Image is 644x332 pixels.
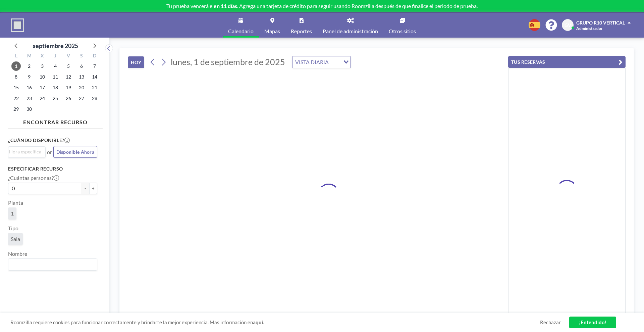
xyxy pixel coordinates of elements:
span: domingo, 7 de septiembre de 2025 [90,61,99,71]
span: Calendario [228,29,254,34]
img: organization-logo [11,18,24,32]
span: lunes, 22 de septiembre de 2025 [11,94,21,103]
div: M [23,52,36,61]
h4: ENCONTRAR RECURSO [8,116,103,126]
span: Mapas [264,29,280,34]
span: miércoles, 3 de septiembre de 2025 [38,61,47,71]
label: Nombre [8,250,27,257]
span: or [47,149,52,155]
div: J [49,52,62,61]
span: lunes, 1 de septiembre de 2025 [171,57,285,67]
span: viernes, 5 de septiembre de 2025 [64,61,73,71]
a: Rechazar [540,319,561,326]
a: Calendario [223,12,259,38]
div: Search for option [8,147,45,157]
span: sábado, 6 de septiembre de 2025 [77,61,86,71]
button: Disponible Ahora [53,146,97,158]
div: D [88,52,101,61]
span: Otros sitios [389,29,416,34]
span: martes, 23 de septiembre de 2025 [24,94,34,103]
span: miércoles, 24 de septiembre de 2025 [38,94,47,103]
span: sábado, 20 de septiembre de 2025 [77,83,86,92]
span: lunes, 8 de septiembre de 2025 [11,72,21,82]
span: Administrador [576,26,603,31]
a: Otros sitios [383,12,421,38]
span: Roomzilla requiere cookies para funcionar correctamente y brindarte la mejor experiencia. Más inf... [10,319,540,326]
label: ¿Cuántas personas? [8,175,59,181]
span: jueves, 18 de septiembre de 2025 [51,83,60,92]
a: Reportes [285,12,317,38]
input: Search for option [9,148,42,155]
button: HOY [128,56,144,68]
div: X [36,52,49,61]
span: sábado, 13 de septiembre de 2025 [77,72,86,82]
div: S [75,52,88,61]
button: - [81,183,89,194]
span: sábado, 27 de septiembre de 2025 [77,94,86,103]
div: Search for option [292,56,351,68]
span: Reportes [291,29,312,34]
a: ¡Entendido! [569,317,616,328]
div: septiembre 2025 [33,41,78,50]
span: lunes, 15 de septiembre de 2025 [11,83,21,92]
input: Search for option [9,260,93,269]
span: viernes, 26 de septiembre de 2025 [64,94,73,103]
span: viernes, 19 de septiembre de 2025 [64,83,73,92]
span: miércoles, 17 de septiembre de 2025 [38,83,47,92]
span: martes, 30 de septiembre de 2025 [24,104,34,114]
span: domingo, 28 de septiembre de 2025 [90,94,99,103]
span: domingo, 14 de septiembre de 2025 [90,72,99,82]
div: V [62,52,75,61]
span: GV [565,22,571,28]
span: jueves, 4 de septiembre de 2025 [51,61,60,71]
button: TUS RESERVAS [508,56,626,68]
input: Search for option [331,58,339,66]
a: Panel de administración [317,12,383,38]
span: miércoles, 10 de septiembre de 2025 [38,72,47,82]
span: 1 [11,210,14,217]
span: domingo, 21 de septiembre de 2025 [90,83,99,92]
span: Sala [11,236,20,242]
span: jueves, 25 de septiembre de 2025 [51,94,60,103]
span: lunes, 29 de septiembre de 2025 [11,104,21,114]
span: jueves, 11 de septiembre de 2025 [51,72,60,82]
a: Mapas [259,12,285,38]
span: viernes, 12 de septiembre de 2025 [64,72,73,82]
span: martes, 2 de septiembre de 2025 [24,61,34,71]
label: Planta [8,199,23,206]
div: Search for option [8,259,97,270]
button: + [89,183,97,194]
span: lunes, 1 de septiembre de 2025 [11,61,21,71]
span: Disponible Ahora [56,149,94,155]
span: martes, 9 de septiembre de 2025 [24,72,34,82]
div: L [10,52,23,61]
label: Tipo [8,225,18,232]
span: Panel de administración [323,29,378,34]
h3: Especificar recurso [8,166,97,172]
span: GRUPO R10 VERTICAL [576,20,625,26]
b: en 11 días [214,3,237,9]
span: VISTA DIARIA [294,58,330,66]
a: aquí. [253,319,264,325]
span: martes, 16 de septiembre de 2025 [24,83,34,92]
